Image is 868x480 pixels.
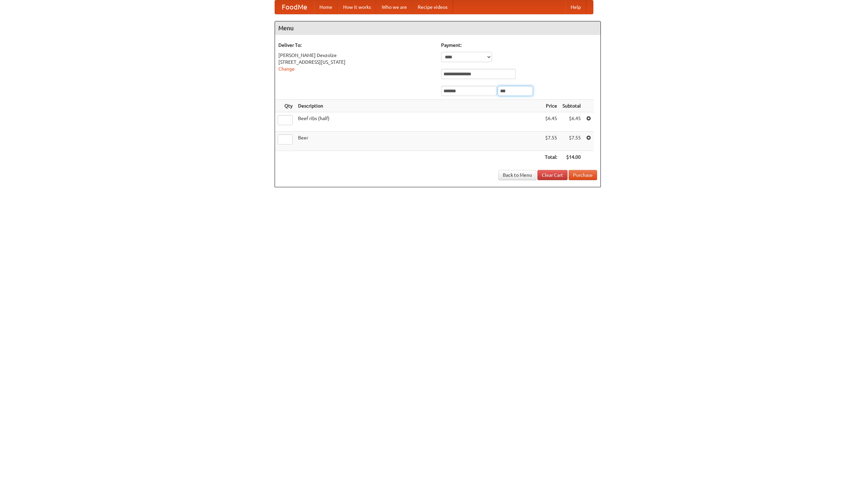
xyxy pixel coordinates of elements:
[542,132,560,151] td: $7.55
[560,100,584,112] th: Subtotal
[275,21,600,35] h4: Menu
[560,151,584,164] th: $14.00
[560,112,584,132] td: $6.45
[560,132,584,151] td: $7.55
[295,112,542,132] td: Beef ribs (half)
[278,66,295,72] a: Change
[376,0,412,14] a: Who we are
[278,52,434,59] div: [PERSON_NAME] Devzolze
[542,151,560,164] th: Total:
[314,0,338,14] a: Home
[278,42,434,49] h5: Deliver To:
[275,0,314,14] a: FoodMe
[565,0,586,14] a: Help
[537,170,568,180] a: Clear Cart
[278,59,434,65] div: [STREET_ADDRESS][US_STATE]
[441,42,597,49] h5: Payment:
[275,100,295,112] th: Qty
[498,170,536,180] a: Back to Menu
[295,132,542,151] td: Beer
[338,0,376,14] a: How it works
[542,112,560,132] td: $6.45
[569,170,597,180] button: Purchase
[542,100,560,112] th: Price
[295,100,542,112] th: Description
[412,0,453,14] a: Recipe videos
